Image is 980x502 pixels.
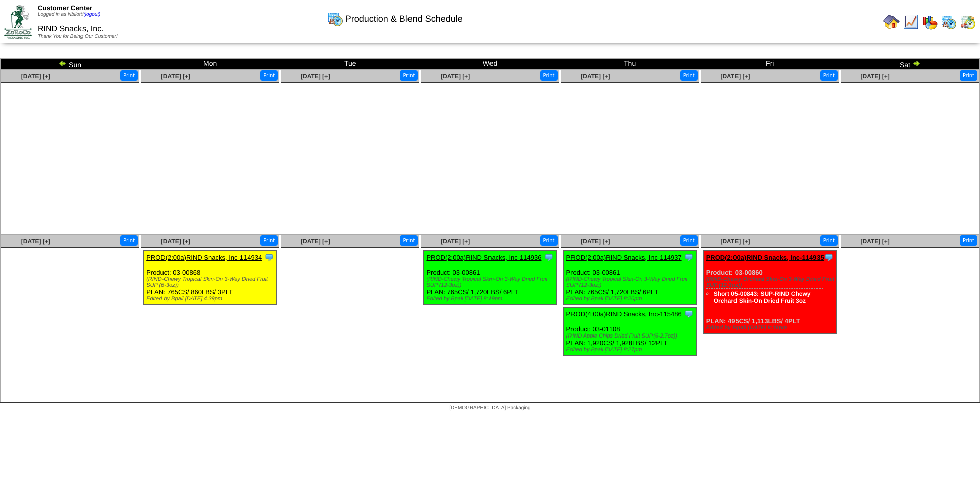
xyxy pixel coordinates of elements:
[840,59,979,70] td: Sat
[120,235,138,246] button: Print
[38,4,92,12] span: Customer Center
[1,59,140,70] td: Sun
[680,70,698,81] button: Print
[706,325,836,331] div: Edited by Bpali [DATE] 8:18pm
[684,309,694,319] img: Tooltip
[144,251,277,305] div: Product: 03-00868 PLAN: 765CS / 860LBS / 3PLT
[345,14,463,24] span: Production & Blend Schedule
[426,296,556,302] div: Edited by Bpali [DATE] 8:19pm
[706,254,824,261] a: PROD(2:00a)RIND Snacks, Inc-114935
[700,59,840,70] td: Fri
[720,238,750,245] a: [DATE] [+]
[563,308,696,356] div: Product: 03-01108 PLAN: 1,920CS / 1,928LBS / 12PLT
[4,5,32,38] img: ZoRoCo_Logo(Green%26Foil)%20jpg.webp
[449,405,530,411] span: [DEMOGRAPHIC_DATA] Packaging
[400,70,418,81] button: Print
[883,14,900,30] img: home.gif
[714,290,811,304] a: Short 05-00843: SUP-RIND Chewy Orchard Skin-On Dried Fruit 3oz
[540,70,558,81] button: Print
[264,252,274,262] img: Tooltip
[59,59,67,67] img: arrowleft.gif
[861,238,890,245] a: [DATE] [+]
[703,251,836,334] div: Product: 03-00860 PLAN: 495CS / 1,113LBS / 4PLT
[560,59,700,70] td: Thu
[566,276,696,288] div: (RIND-Chewy Tropical Skin-On 3-Way Dried Fruit SUP (12-3oz))
[424,251,556,305] div: Product: 03-00861 PLAN: 765CS / 1,720LBS / 6PLT
[960,14,976,30] img: calendarinout.gif
[426,254,541,261] a: PROD(2:00a)RIND Snacks, Inc-114936
[21,238,50,245] a: [DATE] [+]
[38,25,104,33] span: RIND Snacks, Inc.
[820,235,838,246] button: Print
[146,296,276,302] div: Edited by Bpali [DATE] 4:39pm
[566,296,696,302] div: Edited by Bpali [DATE] 8:20pm
[566,310,682,318] a: PROD(4:00a)RIND Snacks, Inc-115486
[426,276,556,288] div: (RIND-Chewy Tropical Skin-On 3-Way Dried Fruit SUP (12-3oz))
[21,73,50,80] a: [DATE] [+]
[260,235,278,246] button: Print
[280,59,420,70] td: Tue
[566,347,696,353] div: Edited by Bpali [DATE] 8:27pm
[544,252,554,262] img: Tooltip
[566,333,696,339] div: (RIND Apple Chips Dried Fruit SUP(6-2.7oz))
[922,14,938,30] img: graph.gif
[260,70,278,81] button: Print
[161,73,190,80] a: [DATE] [+]
[301,73,330,80] a: [DATE] [+]
[120,70,138,81] button: Print
[960,70,977,81] button: Print
[441,238,470,245] a: [DATE] [+]
[684,252,694,262] img: Tooltip
[563,251,696,305] div: Product: 03-00861 PLAN: 765CS / 1,720LBS / 6PLT
[38,12,101,17] span: Logged in as Nbilotti
[140,59,280,70] td: Mon
[706,276,836,288] div: (RIND-Chewy Orchard Skin-On 3-Way Dried Fruit SUP (12-3oz))
[327,11,343,27] img: calendarprod.gif
[441,73,470,80] a: [DATE] [+]
[566,254,682,261] a: PROD(2:00a)RIND Snacks, Inc-114937
[903,14,919,30] img: line_graph.gif
[912,59,920,67] img: arrowright.gif
[824,252,834,262] img: Tooltip
[941,14,957,30] img: calendarprod.gif
[146,276,276,288] div: (RIND-Chewy Tropical Skin-On 3-Way Dried Fruit SUP (6-3oz))
[301,238,330,245] a: [DATE] [+]
[84,12,101,17] a: (logout)
[400,235,418,246] button: Print
[38,34,118,39] span: Thank You for Being Our Customer!
[161,238,190,245] a: [DATE] [+]
[960,235,977,246] button: Print
[820,70,838,81] button: Print
[581,238,610,245] a: [DATE] [+]
[720,73,750,80] a: [DATE] [+]
[420,59,560,70] td: Wed
[540,235,558,246] button: Print
[861,73,890,80] a: [DATE] [+]
[581,73,610,80] a: [DATE] [+]
[680,235,698,246] button: Print
[146,254,262,261] a: PROD(2:00a)RIND Snacks, Inc-114934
